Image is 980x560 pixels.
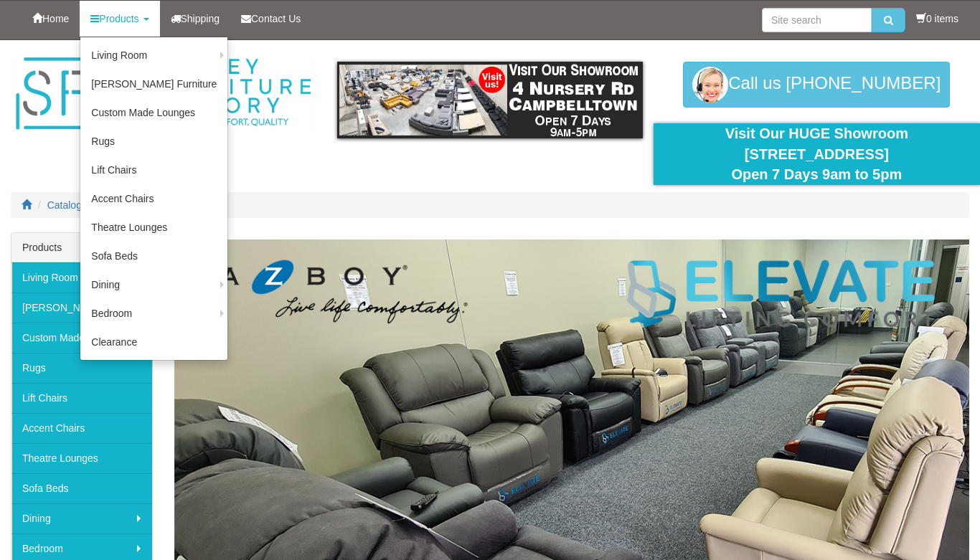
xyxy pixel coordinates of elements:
[337,62,642,138] img: showroom.gif
[11,262,152,293] a: Living Room
[11,233,152,262] div: Products
[11,473,152,503] a: Sofa Beds
[11,323,152,353] a: Custom Made Lounges
[80,213,227,242] a: Theatre Lounges
[80,184,227,213] a: Accent Chairs
[22,1,80,37] a: Home
[11,353,152,383] a: Rugs
[230,1,311,37] a: Contact Us
[80,98,227,127] a: Custom Made Lounges
[80,242,227,270] a: Sofa Beds
[251,13,301,24] span: Contact Us
[80,41,227,70] a: Living Room
[181,13,220,24] span: Shipping
[11,54,316,133] img: Sydney Furniture Factory
[42,13,69,24] span: Home
[80,328,227,356] a: Clearance
[664,123,969,185] div: Visit Our HUGE Showroom [STREET_ADDRESS] Open 7 Days 9am to 5pm
[99,13,138,24] span: Products
[80,1,159,37] a: Products
[80,156,227,184] a: Lift Chairs
[11,443,152,473] a: Theatre Lounges
[160,1,231,37] a: Shipping
[80,70,227,98] a: [PERSON_NAME] Furniture
[80,127,227,156] a: Rugs
[80,270,227,299] a: Dining
[11,503,152,533] a: Dining
[11,293,152,323] a: [PERSON_NAME] Furniture
[11,383,152,413] a: Lift Chairs
[11,413,152,443] a: Accent Chairs
[762,8,872,32] input: Site search
[916,11,958,26] li: 0 items
[80,299,227,328] a: Bedroom
[47,199,82,211] a: Catalog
